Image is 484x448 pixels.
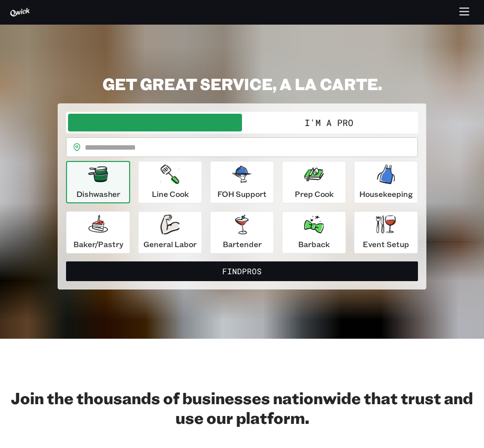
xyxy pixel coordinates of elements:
button: Event Setup [354,211,418,254]
button: FOH Support [210,161,274,203]
button: General Labor [138,211,202,254]
button: FindPros [66,261,418,281]
button: I'm a Business [68,114,242,131]
p: Housekeeping [359,188,413,200]
p: Baker/Pastry [73,238,123,250]
p: Bartender [223,238,262,250]
h2: GET GREAT SERVICE, A LA CARTE. [58,74,426,94]
button: Prep Cook [282,161,346,203]
p: General Labor [143,238,197,250]
button: Dishwasher [66,161,130,203]
button: Line Cook [138,161,202,203]
button: Baker/Pastry [66,211,130,254]
button: Barback [282,211,346,254]
p: Prep Cook [295,188,334,200]
button: I'm a Pro [242,114,416,131]
h2: Join the thousands of businesses nationwide that trust and use our platform. [10,388,474,427]
p: FOH Support [217,188,267,200]
p: Barback [298,238,330,250]
button: Housekeeping [354,161,418,203]
p: Line Cook [152,188,189,200]
button: Bartender [210,211,274,254]
p: Event Setup [363,238,409,250]
p: Dishwasher [76,188,120,200]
